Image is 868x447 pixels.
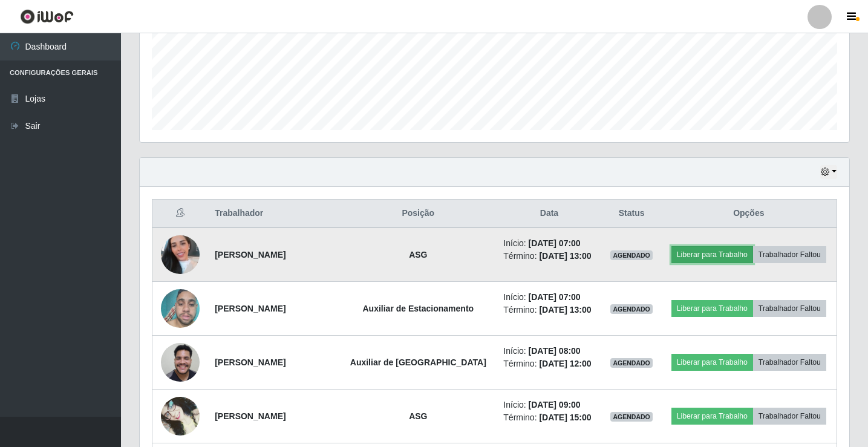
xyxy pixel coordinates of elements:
[539,413,591,422] time: [DATE] 15:00
[409,411,427,421] strong: ASG
[161,336,200,388] img: 1750720776565.jpeg
[671,246,753,263] button: Liberar para Trabalho
[610,412,653,422] span: AGENDADO
[503,237,595,250] li: Início:
[340,200,496,228] th: Posição
[753,246,826,263] button: Trabalhador Faltou
[529,400,581,409] time: [DATE] 09:00
[215,250,286,259] strong: [PERSON_NAME]
[539,251,591,261] time: [DATE] 13:00
[753,408,826,425] button: Trabalhador Faltou
[503,304,595,316] li: Término:
[753,300,826,317] button: Trabalhador Faltou
[350,357,486,367] strong: Auxiliar de [GEOGRAPHIC_DATA]
[207,200,340,228] th: Trabalhador
[529,238,581,248] time: [DATE] 07:00
[503,357,595,370] li: Término:
[496,200,602,228] th: Data
[161,283,200,334] img: 1748551724527.jpeg
[503,291,595,304] li: Início:
[661,200,837,228] th: Opções
[362,304,474,313] strong: Auxiliar de Estacionamento
[215,411,286,421] strong: [PERSON_NAME]
[161,396,200,436] img: 1743725956188.jpeg
[610,304,653,314] span: AGENDADO
[215,304,286,313] strong: [PERSON_NAME]
[539,305,591,315] time: [DATE] 13:00
[610,358,653,368] span: AGENDADO
[753,354,826,371] button: Trabalhador Faltou
[409,250,427,259] strong: ASG
[503,411,595,424] li: Término:
[602,200,661,228] th: Status
[610,250,653,260] span: AGENDADO
[503,250,595,263] li: Término:
[215,357,286,367] strong: [PERSON_NAME]
[671,300,753,317] button: Liberar para Trabalho
[503,399,595,411] li: Início:
[671,408,753,425] button: Liberar para Trabalho
[161,220,200,289] img: 1750447582660.jpeg
[503,345,595,357] li: Início:
[529,292,581,302] time: [DATE] 07:00
[539,359,591,368] time: [DATE] 12:00
[20,9,74,24] img: CoreUI Logo
[529,346,581,356] time: [DATE] 08:00
[671,354,753,371] button: Liberar para Trabalho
